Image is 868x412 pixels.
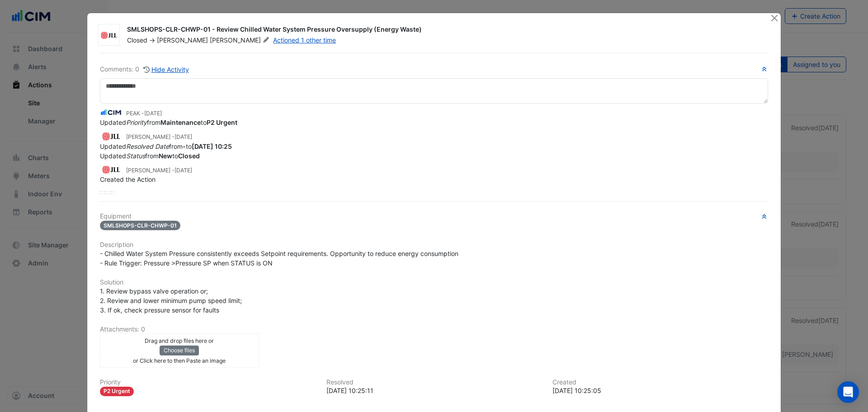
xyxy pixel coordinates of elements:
[99,31,119,40] img: JLL 151 Property Retail
[160,118,201,126] strong: Maintenance
[126,166,192,175] small: [PERSON_NAME] -
[127,25,759,36] div: SMLSHOPS-CLR-CHWP-01 - Review Chilled Water System Pressure Oversupply (Energy Waste)
[126,109,162,118] small: PEAK -
[145,337,214,344] small: Drag and drop files here or
[100,221,180,230] span: SMLSHOPS-CLR-CHWP-01
[149,36,155,44] span: ->
[100,279,768,286] h6: Solution
[210,36,271,45] span: [PERSON_NAME]
[100,108,123,118] img: CIM
[192,142,232,150] strong: 2024-04-24 10:25:11
[157,36,208,44] span: [PERSON_NAME]
[100,326,768,333] h6: Attachments: 0
[126,118,147,126] em: Priority
[127,36,147,44] span: Closed
[175,167,192,174] span: 2024-04-24 10:25:05
[178,152,200,160] strong: Closed
[100,175,156,183] span: Created the Action
[126,133,192,141] small: [PERSON_NAME] -
[837,381,859,403] div: Open Intercom Messenger
[100,250,458,267] span: - Chilled Water System Pressure consistently exceeds Setpoint requirements. Opportunity to reduce...
[126,142,169,150] em: Resolved Date
[126,152,145,160] em: Status
[326,379,542,386] h6: Resolved
[100,241,768,249] h6: Description
[552,379,768,386] h6: Created
[100,131,123,141] img: JLL 151 Property Retail
[769,13,779,23] button: Close
[326,386,542,395] div: [DATE] 10:25:11
[133,357,226,364] small: or Click here to then Paste an image
[100,152,200,160] span: Updated from to
[273,36,336,44] a: Actioned 1 other time
[100,118,237,126] span: Updated from to
[552,386,768,395] div: [DATE] 10:25:05
[144,110,162,117] span: 2025-03-02 11:22:35
[160,346,199,355] button: Choose files
[100,165,123,175] img: JLL 151 Property Retail
[159,152,172,160] strong: New
[100,379,316,386] h6: Priority
[100,387,134,396] div: P2 Urgent
[100,213,768,220] h6: Equipment
[143,64,189,75] button: Hide Activity
[100,142,232,150] span: Updated from to
[207,118,237,126] strong: P2 Urgent
[100,287,242,314] span: 1. Review bypass valve operation or; 2. Review and lower minimum pump speed limit; 3. If ok, chec...
[175,133,192,140] span: 2024-04-24 10:25:11
[183,142,186,150] strong: -
[100,64,189,75] div: Comments: 0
